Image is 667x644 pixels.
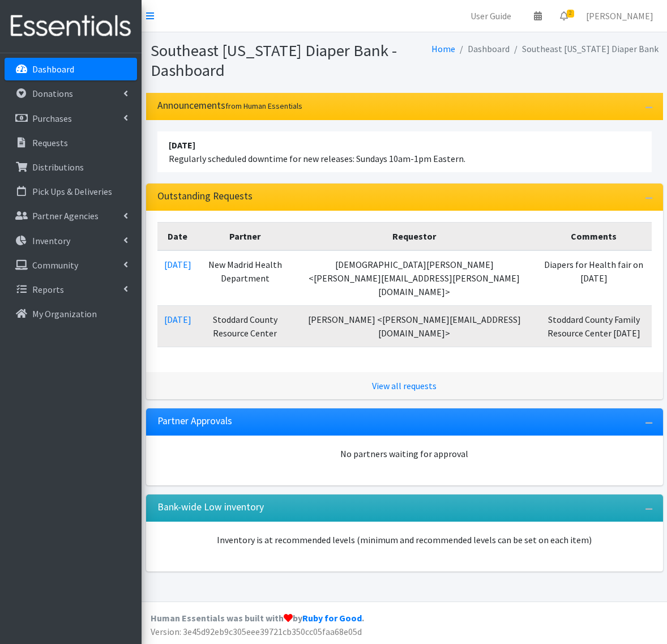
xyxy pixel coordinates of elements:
li: Southeast [US_STATE] Diaper Bank [510,41,659,57]
td: Diapers for Health fair on [DATE] [536,250,651,306]
strong: Human Essentials was built with by . [151,612,364,624]
a: Reports [5,278,137,301]
p: Donations [32,88,73,99]
td: Stoddard County Resource Center [198,306,293,347]
a: Dashboard [5,58,137,80]
h1: Southeast [US_STATE] Diaper Bank - Dashboard [151,41,400,80]
a: My Organization [5,302,137,325]
div: No partners waiting for approval [157,447,652,460]
a: Pick Ups & Deliveries [5,180,137,203]
a: 2 [551,5,577,27]
li: Dashboard [455,41,510,57]
p: Inventory [32,235,70,246]
th: Date [157,223,198,251]
strong: [DATE] [169,139,195,151]
p: Reports [32,284,64,295]
h3: Bank-wide Low inventory [157,501,264,513]
span: 2 [567,10,574,18]
p: Pick Ups & Deliveries [32,186,112,197]
th: Partner [198,223,293,251]
a: User Guide [461,5,520,27]
a: Home [431,43,455,54]
a: Community [5,254,137,276]
img: HumanEssentials [5,7,137,45]
a: Partner Agencies [5,204,137,227]
a: [PERSON_NAME] [577,5,662,27]
p: My Organization [32,308,97,319]
td: New Madrid Health Department [198,250,293,306]
td: [PERSON_NAME] <[PERSON_NAME][EMAIL_ADDRESS][DOMAIN_NAME]> [292,306,536,347]
a: Purchases [5,107,137,130]
h3: Announcements [157,100,302,112]
p: Dashboard [32,63,74,75]
small: from Human Essentials [225,101,302,111]
p: Purchases [32,113,72,124]
p: Requests [32,137,68,148]
p: Distributions [32,161,84,173]
p: Inventory is at recommended levels (minimum and recommended levels can be set on each item) [157,533,652,547]
li: Regularly scheduled downtime for new releases: Sundays 10am-1pm Eastern. [157,131,652,172]
h3: Partner Approvals [157,415,232,427]
a: [DATE] [164,259,191,270]
a: Distributions [5,156,137,178]
a: Requests [5,131,137,154]
th: Comments [536,223,651,251]
h3: Outstanding Requests [157,190,253,202]
a: Inventory [5,229,137,252]
a: Ruby for Good [302,612,362,624]
span: Version: 3e45d92eb9c305eee39721cb350cc05faa68e05d [151,626,362,637]
th: Requestor [292,223,536,251]
td: [DEMOGRAPHIC_DATA][PERSON_NAME] <[PERSON_NAME][EMAIL_ADDRESS][PERSON_NAME][DOMAIN_NAME]> [292,250,536,306]
a: Donations [5,82,137,105]
p: Community [32,259,78,271]
td: Stoddard County Family Resource Center [DATE] [536,306,651,347]
a: [DATE] [164,314,191,325]
p: Partner Agencies [32,210,99,221]
a: View all requests [372,380,437,391]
